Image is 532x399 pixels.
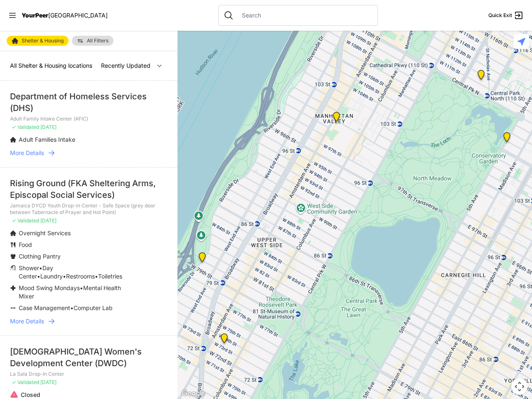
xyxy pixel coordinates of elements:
span: All Filters [87,38,108,43]
span: Shower [19,264,39,271]
div: 820 MRT Residential Chemical Dependence Treatment Program [476,70,486,83]
a: More Details [10,317,167,325]
button: Map camera controls [511,378,528,395]
span: Case Management [19,304,70,311]
a: All Filters [72,36,113,46]
span: More Details [10,317,44,325]
span: • [37,273,40,280]
p: La Sala Drop-In Center [10,371,167,377]
span: YourPeer [22,12,48,19]
span: Adult Families Intake [19,136,75,143]
span: Restrooms [66,273,95,280]
span: Computer Lab [74,304,113,311]
span: • [63,273,66,280]
img: Google [180,388,207,399]
span: [DATE] [40,124,57,130]
span: Clothing Pantry [19,253,61,260]
span: ✓ Validated [12,124,39,130]
span: • [80,284,83,291]
span: Quick Exit [488,12,512,19]
a: Shelter & Housing [7,36,69,46]
span: All Shelter & Housing locations [10,62,92,69]
span: ✓ Validated [12,217,39,224]
a: Open this area in Google Maps (opens a new window) [180,388,207,399]
span: Overnight Services [19,229,71,236]
a: Quick Exit [488,10,524,20]
span: Toiletries [98,273,122,280]
p: Adult Family Intake Center (AFIC) [10,116,167,122]
p: Closed [21,391,148,399]
span: Food [19,241,32,248]
div: Administrative Office, No Walk-Ins [197,252,207,266]
span: • [39,264,42,271]
span: [DATE] [40,379,57,385]
div: Department of Homeless Services (DHS) [10,91,167,114]
span: • [95,273,98,280]
div: Hamilton Senior Center [219,333,229,347]
div: Rising Ground (FKA Sheltering Arms, Episcopal Social Services) [10,177,167,201]
p: Jamaica DYCD Youth Drop-in Center - Safe Space (grey door between Tabernacle of Prayer and Hot Po... [10,202,167,216]
span: ✓ Validated [12,379,39,385]
span: • [70,304,74,311]
span: [GEOGRAPHIC_DATA] [48,12,108,19]
div: Trinity Lutheran Church [331,112,342,125]
a: More Details [10,149,167,157]
span: Laundry [40,273,63,280]
div: [DEMOGRAPHIC_DATA] Women's Development Center (DWDC) [10,346,167,369]
span: Shelter & Housing [22,38,64,43]
input: Search [237,11,372,20]
span: Mood Swing Mondays [19,284,80,291]
a: YourPeer[GEOGRAPHIC_DATA] [22,13,108,18]
span: More Details [10,149,44,157]
span: [DATE] [40,217,57,224]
